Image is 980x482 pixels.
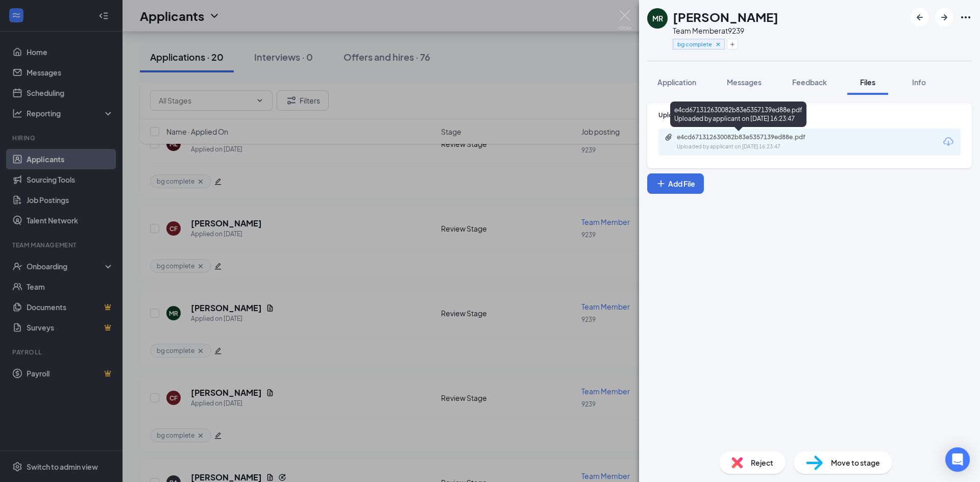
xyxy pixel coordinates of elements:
svg: Plus [656,179,666,189]
span: Move to stage [831,457,880,468]
svg: ArrowLeftNew [914,11,926,23]
div: Uploaded by applicant on [DATE] 16:23:47 [677,143,830,151]
div: e4cd671312630082b83e5357139ed88e.pdf [677,133,820,141]
svg: Ellipses [960,11,972,23]
h1: [PERSON_NAME] [673,8,778,26]
button: Add FilePlus [647,173,704,194]
div: Team Member at 9239 [673,26,778,36]
span: Feedback [792,78,827,87]
svg: Cross [715,41,722,48]
span: Application [657,78,696,87]
svg: Download [942,136,954,148]
div: Upload Resume [658,111,961,119]
div: e4cd671312630082b83e5357139ed88e.pdf Uploaded by applicant on [DATE] 16:23:47 [670,102,806,127]
svg: Paperclip [665,133,673,141]
div: Open Intercom Messenger [945,447,970,472]
button: Plus [727,39,738,49]
button: ArrowRight [935,8,953,27]
span: Files [860,78,875,87]
a: Paperclipe4cd671312630082b83e5357139ed88e.pdfUploaded by applicant on [DATE] 16:23:47 [665,133,830,151]
svg: Plus [729,41,736,47]
span: Info [912,78,926,87]
div: MR [652,13,663,23]
span: Messages [727,78,762,87]
button: ArrowLeftNew [911,8,929,27]
span: bg complete [677,40,712,48]
span: Reject [751,457,773,468]
svg: ArrowRight [938,11,950,23]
